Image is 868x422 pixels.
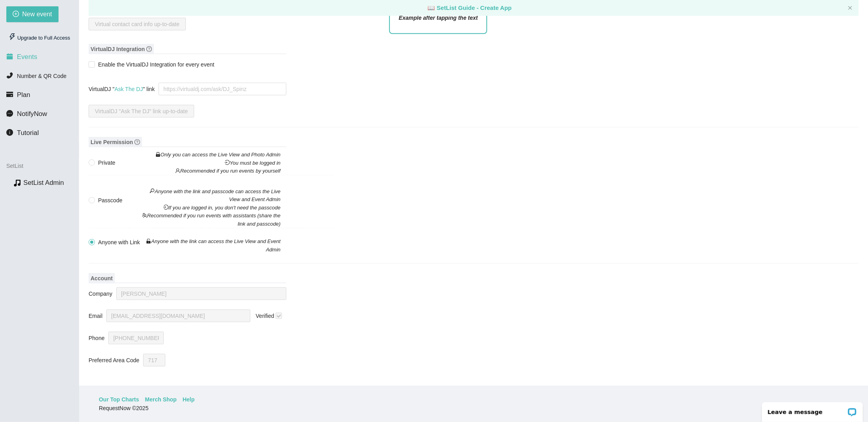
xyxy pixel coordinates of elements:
[17,73,66,79] span: Number & QR Code
[155,152,161,157] span: lock
[89,105,194,118] button: VirtualDJ "Ask The DJ" link up-to-date
[89,287,116,300] label: Company
[95,158,284,175] span: Private
[134,139,140,145] span: question-circle
[106,310,286,322] div: Verified
[225,160,230,165] span: login
[140,151,280,175] div: Only you can access the Live View and Photo Admin You must be logged in Recommended if you run ev...
[17,110,47,118] span: NotifyNow
[394,13,482,22] figcaption: Example after tapping the text
[848,6,853,11] button: close
[6,30,72,46] div: Upgrade to Full Access
[6,72,13,79] span: phone
[95,238,284,254] span: Anyone with Link
[17,91,30,99] span: Plan
[89,18,186,30] button: Virtual contact card info up-to-date
[6,129,13,136] span: info-circle
[6,91,13,98] span: credit-card
[427,4,512,11] a: laptop SetList Guide - Create App
[175,168,180,173] span: user
[89,273,115,283] span: Account
[89,310,106,322] label: Email
[142,213,147,218] span: team
[89,44,154,54] span: VirtualDJ Integration
[17,53,37,61] span: Events
[140,188,280,228] div: Anyone with the link and passcode can access the Live View and Event Admin If you are logged in, ...
[89,354,143,367] label: Preferred Area Code
[145,395,177,404] a: Merch Shop
[95,60,217,69] span: Enable the VirtualDJ Integration for every event
[114,86,143,92] a: Ask The DJ
[99,395,139,404] a: Our Top Charts
[149,188,155,194] span: key
[99,404,846,412] div: RequestNow © 2025
[89,137,142,147] span: Live Permission
[89,332,108,344] label: Phone
[6,110,13,117] span: message
[163,205,168,210] span: login
[9,33,16,40] span: thunderbolt
[427,4,435,11] span: laptop
[89,85,155,93] div: VirtualDJ " " link
[146,46,152,52] span: question-circle
[757,397,868,422] iframe: LiveChat chat widget
[17,129,39,137] span: Tutorial
[183,395,195,404] a: Help
[146,239,151,244] span: unlock
[23,179,64,186] a: SetList Admin
[22,9,52,19] span: New event
[6,53,13,60] span: calendar
[6,6,59,22] button: plus-circleNew event
[95,196,284,228] span: Passcode
[140,238,280,254] div: Anyone with the link can access the Live View and Event Admin
[13,11,19,18] span: plus-circle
